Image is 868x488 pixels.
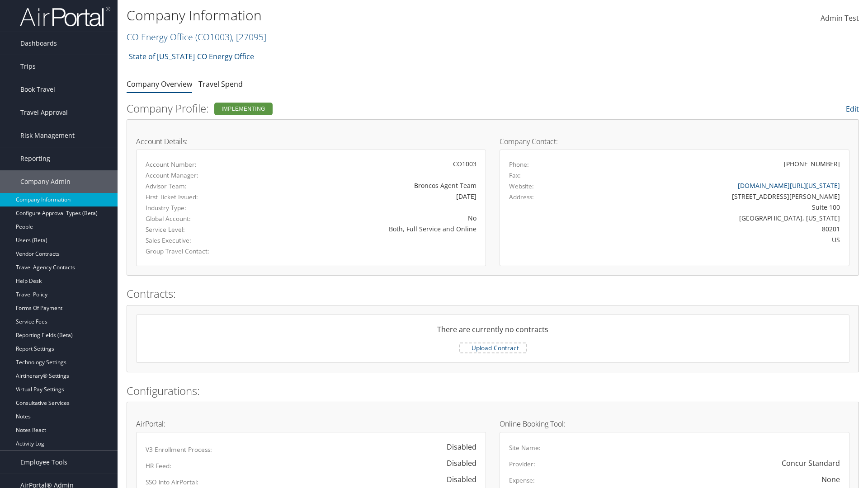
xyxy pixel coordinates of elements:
span: Travel Approval [20,101,68,124]
div: [STREET_ADDRESS][PERSON_NAME] [595,192,840,201]
a: CO Energy Office [197,47,254,66]
div: [GEOGRAPHIC_DATA], [US_STATE] [595,213,840,223]
h4: Account Details: [136,138,486,145]
span: Employee Tools [20,451,67,474]
label: Account Number: [146,160,247,169]
img: airportal-logo.png [20,6,110,27]
div: 80201 [595,224,840,234]
a: State of [US_STATE] [129,47,195,66]
label: Website: [509,182,534,191]
div: CO1003 [260,159,476,169]
div: No [260,213,476,223]
label: Address: [509,192,534,202]
label: HR Feed: [146,461,171,470]
label: Global Account: [146,214,247,223]
span: Company Admin [20,170,71,193]
h4: AirPortal: [136,420,486,427]
span: Dashboards [20,32,57,55]
div: Suite 100 [595,202,840,212]
label: Sales Executive: [146,236,247,245]
span: Reporting [20,147,50,170]
div: There are currently no contracts [137,324,849,342]
h1: Company Information [127,6,615,25]
h2: Contracts: [127,286,859,301]
label: Fax: [509,171,521,180]
div: Both, Full Service and Online [260,224,476,234]
span: Admin Test [821,13,859,23]
a: Travel Spend [198,79,243,89]
span: ( CO1003 ) [195,31,232,43]
label: Service Level: [146,225,247,234]
label: Site Name: [509,443,541,452]
div: None [821,474,840,485]
div: Implementing [214,103,273,115]
span: , [ 27095 ] [232,31,266,43]
div: [PHONE_NUMBER] [784,159,840,169]
label: Phone: [509,160,529,169]
h2: Company Profile: [127,101,610,116]
h4: Online Booking Tool: [500,420,849,427]
h4: Company Contact: [500,138,849,145]
span: Trips [20,55,36,78]
a: Edit [846,104,859,114]
span: Book Travel [20,78,55,101]
div: US [595,235,840,244]
div: Concur Standard [782,458,840,469]
div: Disabled [438,474,476,485]
h2: Configurations: [127,383,859,399]
a: [DOMAIN_NAME][URL][US_STATE] [738,181,840,190]
div: Broncos Agent Team [260,181,476,190]
label: Upload Contract [460,343,526,352]
label: Account Manager: [146,171,247,180]
a: CO Energy Office [127,31,266,43]
div: Disabled [438,458,476,469]
label: Provider: [509,460,535,469]
a: Admin Test [821,5,859,33]
a: Company Overview [127,79,192,89]
label: Expense: [509,476,535,485]
label: Group Travel Contact: [146,247,247,256]
label: Industry Type: [146,203,247,212]
label: SSO into AirPortal: [146,478,198,487]
div: [DATE] [260,192,476,201]
div: Disabled [438,441,476,452]
span: Risk Management [20,124,75,147]
label: First Ticket Issued: [146,192,247,202]
label: V3 Enrollment Process: [146,445,212,454]
label: Advisor Team: [146,182,247,191]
